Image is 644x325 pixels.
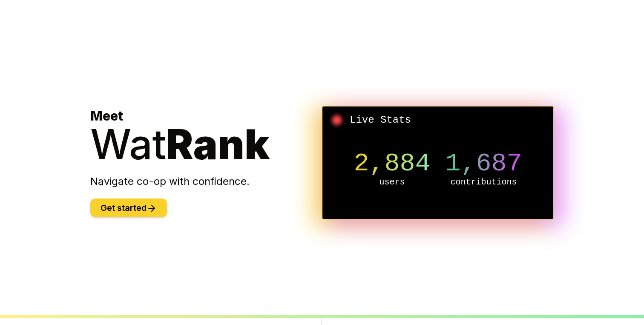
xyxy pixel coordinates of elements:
[438,176,529,188] p: contributions
[90,198,167,217] button: Get started
[166,119,270,169] span: Rank
[438,151,529,176] p: 1,687
[90,204,167,213] a: Get started
[329,113,546,127] h2: Live Stats
[90,119,166,169] span: Wat
[90,175,322,188] p: Navigate co-op with confidence.
[346,151,438,176] p: 2,884
[90,108,322,164] h1: Meet
[346,176,438,188] p: users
